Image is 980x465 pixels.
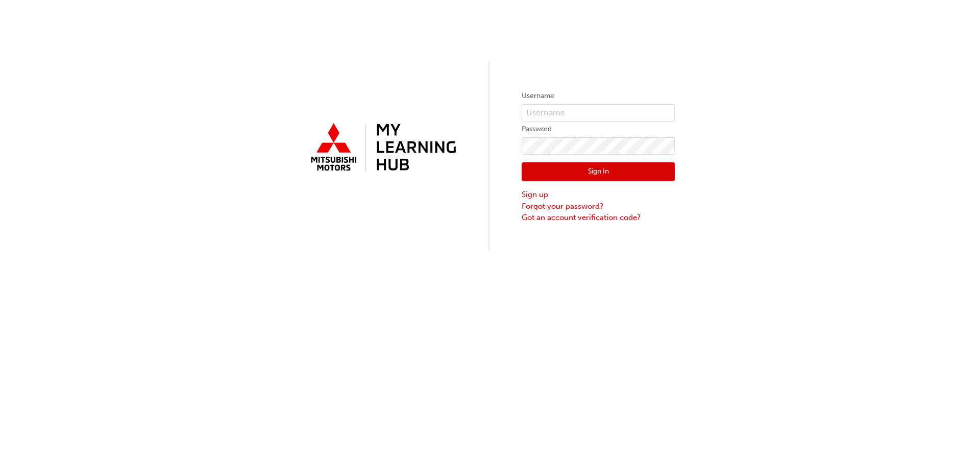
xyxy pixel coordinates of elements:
label: Password [522,123,675,135]
button: Sign In [522,162,675,182]
img: mmal [305,119,458,177]
label: Username [522,90,675,102]
input: Username [522,104,675,121]
a: Sign up [522,189,675,201]
a: Forgot your password? [522,201,675,212]
a: Got an account verification code? [522,212,675,224]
